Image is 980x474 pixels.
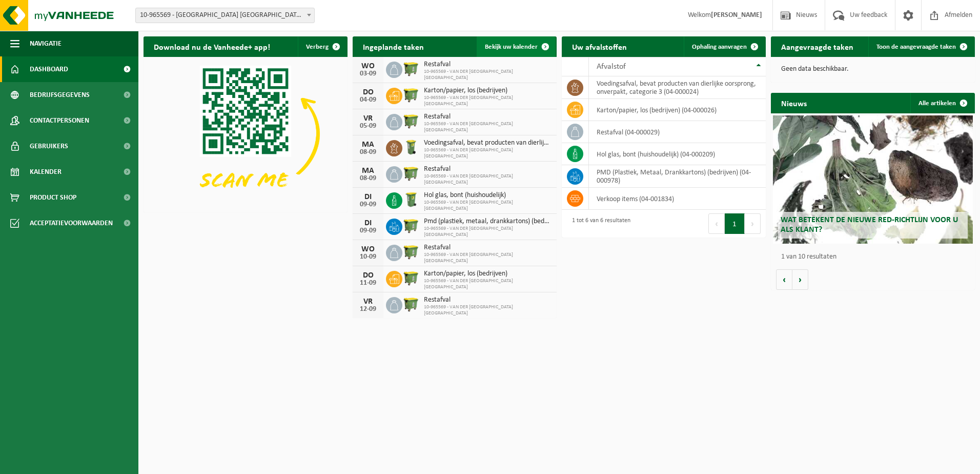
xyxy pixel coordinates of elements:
span: Wat betekent de nieuwe RED-richtlijn voor u als klant? [781,216,958,234]
div: 10-09 [358,253,378,261]
span: Restafval [424,165,552,173]
td: voedingsafval, bevat producten van dierlijke oorsprong, onverpakt, categorie 3 (04-000024) [589,76,766,99]
span: Contactpersonen [30,108,89,133]
span: Voedingsafval, bevat producten van dierlijke oorsprong, onverpakt, categorie 3 [424,139,552,147]
td: PMD (Plastiek, Metaal, Drankkartons) (bedrijven) (04-000978) [589,165,766,188]
div: VR [358,298,378,306]
span: Restafval [424,113,552,121]
div: 09-09 [358,201,378,208]
img: WB-1100-HPE-GN-50 [402,165,420,182]
span: Acceptatievoorwaarden [30,210,113,236]
span: Dashboard [30,56,68,82]
span: Afvalstof [597,63,626,71]
span: Karton/papier, los (bedrijven) [424,270,552,278]
td: hol glas, bont (huishoudelijk) (04-000209) [589,143,766,165]
button: Next [745,213,761,234]
span: Bedrijfsgegevens [30,82,90,108]
span: Navigatie [30,31,62,56]
div: DI [358,219,378,227]
button: 1 [725,213,745,234]
span: 10-965569 - VAN DER [GEOGRAPHIC_DATA] [GEOGRAPHIC_DATA] [424,173,552,186]
span: Karton/papier, los (bedrijven) [424,87,552,95]
p: Geen data beschikbaar. [781,66,965,73]
div: 11-09 [358,280,378,287]
img: WB-1100-HPE-GN-50 [402,60,420,77]
a: Ophaling aanvragen [684,36,765,57]
span: 10-965569 - VAN DER [GEOGRAPHIC_DATA] [GEOGRAPHIC_DATA] [424,226,552,238]
div: 03-09 [358,70,378,77]
span: 10-965569 - VAN DER [GEOGRAPHIC_DATA] [GEOGRAPHIC_DATA] [424,69,552,81]
div: 05-09 [358,123,378,130]
span: Verberg [306,44,329,50]
span: Restafval [424,244,552,252]
span: 10-965569 - VAN DER [GEOGRAPHIC_DATA] [GEOGRAPHIC_DATA] [424,95,552,107]
span: Product Shop [30,185,76,210]
td: karton/papier, los (bedrijven) (04-000026) [589,99,766,121]
h2: Ingeplande taken [353,36,434,56]
div: WO [358,62,378,70]
div: 04-09 [358,96,378,104]
div: 09-09 [358,227,378,234]
img: WB-1100-HPE-GN-50 [402,269,420,287]
button: Volgende [792,269,808,290]
button: Vorige [776,269,792,290]
img: WB-0140-HPE-GN-50 [402,139,420,156]
strong: [PERSON_NAME] [711,11,762,19]
div: 1 tot 6 van 6 resultaten [567,212,630,235]
div: WO [358,245,378,253]
div: 12-09 [358,306,378,313]
img: Download de VHEPlus App [144,57,348,210]
span: Hol glas, bont (huishoudelijk) [424,191,552,200]
div: DO [358,271,378,280]
img: WB-1100-HPE-GN-50 [402,243,420,261]
span: Bekijk uw kalender [485,44,538,50]
td: verkoop items (04-001834) [589,188,766,210]
td: restafval (04-000029) [589,121,766,143]
h2: Download nu de Vanheede+ app! [144,36,280,56]
button: Previous [708,213,725,234]
span: Kalender [30,159,62,185]
div: 08-09 [358,175,378,182]
span: 10-965569 - VAN DER [GEOGRAPHIC_DATA] [GEOGRAPHIC_DATA] [424,147,552,160]
span: Ophaling aanvragen [692,44,747,50]
span: Pmd (plastiek, metaal, drankkartons) (bedrijven) [424,218,552,226]
a: Alle artikelen [910,93,974,113]
div: 08-09 [358,149,378,156]
a: Wat betekent de nieuwe RED-richtlijn voor u als klant? [773,115,973,244]
span: Restafval [424,296,552,304]
span: 10-965569 - VAN DER VALK HOTEL PARK LANE ANTWERPEN NV - ANTWERPEN [135,8,315,23]
div: VR [358,114,378,123]
div: DO [358,88,378,96]
span: 10-965569 - VAN DER [GEOGRAPHIC_DATA] [GEOGRAPHIC_DATA] [424,200,552,212]
h2: Nieuws [771,93,817,113]
a: Toon de aangevraagde taken [868,36,974,57]
button: Verberg [298,36,346,57]
a: Bekijk uw kalender [477,36,556,57]
span: Toon de aangevraagde taken [876,44,956,50]
div: MA [358,141,378,149]
div: DI [358,193,378,201]
div: MA [358,167,378,175]
span: 10-965569 - VAN DER [GEOGRAPHIC_DATA] [GEOGRAPHIC_DATA] [424,121,552,133]
span: 10-965569 - VAN DER [GEOGRAPHIC_DATA] [GEOGRAPHIC_DATA] [424,252,552,264]
span: 10-965569 - VAN DER VALK HOTEL PARK LANE ANTWERPEN NV - ANTWERPEN [136,8,314,23]
p: 1 van 10 resultaten [781,253,970,261]
img: WB-1100-HPE-GN-50 [402,112,420,130]
span: 10-965569 - VAN DER [GEOGRAPHIC_DATA] [GEOGRAPHIC_DATA] [424,304,552,317]
h2: Uw afvalstoffen [562,36,637,56]
img: WB-1100-HPE-GN-50 [402,217,420,234]
h2: Aangevraagde taken [771,36,864,56]
span: Gebruikers [30,133,68,159]
img: WB-1100-HPE-GN-50 [402,295,420,313]
span: Restafval [424,61,552,69]
span: 10-965569 - VAN DER [GEOGRAPHIC_DATA] [GEOGRAPHIC_DATA] [424,278,552,290]
img: WB-1100-HPE-GN-50 [402,86,420,104]
img: WB-0240-HPE-GN-50 [402,191,420,208]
